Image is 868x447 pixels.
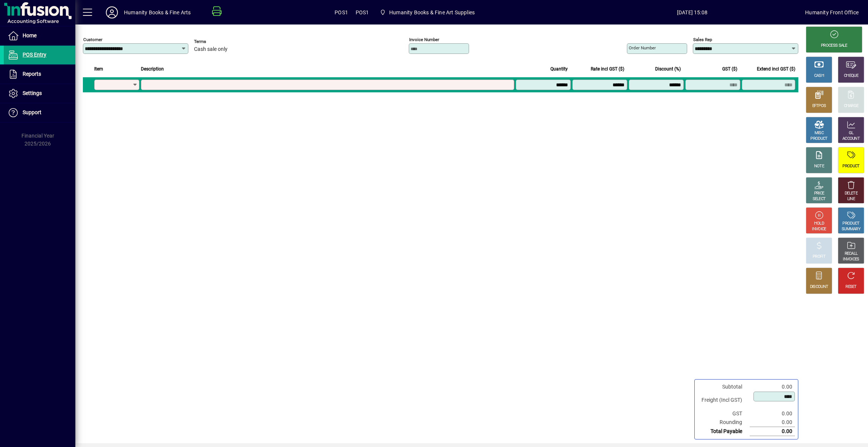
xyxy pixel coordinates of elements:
[579,6,805,18] span: [DATE] 15:08
[591,65,624,73] span: Rate incl GST ($)
[757,65,795,73] span: Extend incl GST ($)
[335,6,348,18] span: POS1
[23,90,42,96] span: Settings
[655,65,681,73] span: Discount (%)
[813,196,826,202] div: SELECT
[842,136,860,142] div: ACCOUNT
[4,103,75,122] a: Support
[550,65,568,73] span: Quantity
[94,65,103,73] span: Item
[849,130,854,136] div: GL
[698,391,750,409] td: Freight (Incl GST)
[194,46,228,52] span: Cash sale only
[812,227,826,232] div: INVOICE
[843,257,859,262] div: INVOICES
[389,6,475,18] span: Humanity Books & Fine Art Supplies
[698,418,750,427] td: Rounding
[124,6,191,18] div: Humanity Books & Fine Arts
[750,409,795,418] td: 0.00
[814,221,824,227] div: HOLD
[845,251,858,257] div: RECALL
[821,43,847,49] div: PROCESS SALE
[810,136,827,142] div: PRODUCT
[750,427,795,436] td: 0.00
[23,32,37,38] span: Home
[814,191,824,196] div: PRICE
[100,6,124,19] button: Profile
[812,103,826,109] div: EFTPOS
[83,37,102,42] mat-label: Customer
[693,37,712,42] mat-label: Sales rep
[23,71,41,77] span: Reports
[698,427,750,436] td: Total Payable
[813,254,825,260] div: PROFIT
[722,65,737,73] span: GST ($)
[23,109,41,115] span: Support
[814,73,824,79] div: CASH
[810,284,828,290] div: DISCOUNT
[842,164,859,169] div: PRODUCT
[814,164,824,169] div: NOTE
[845,284,857,290] div: RESET
[356,6,369,18] span: POS1
[698,383,750,391] td: Subtotal
[815,130,824,136] div: MISC
[23,52,46,58] span: POS Entry
[847,196,855,202] div: LINE
[377,6,478,19] span: Humanity Books & Fine Art Supplies
[629,45,656,51] mat-label: Order number
[842,227,860,232] div: SUMMARY
[842,221,859,227] div: PRODUCT
[4,65,75,84] a: Reports
[750,383,795,391] td: 0.00
[409,37,439,42] mat-label: Invoice number
[844,103,859,109] div: CHARGE
[194,39,239,44] span: Terms
[805,6,859,18] div: Humanity Front Office
[845,191,857,196] div: DELETE
[698,409,750,418] td: GST
[750,418,795,427] td: 0.00
[4,26,75,45] a: Home
[141,65,164,73] span: Description
[844,73,858,79] div: CHEQUE
[4,84,75,103] a: Settings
